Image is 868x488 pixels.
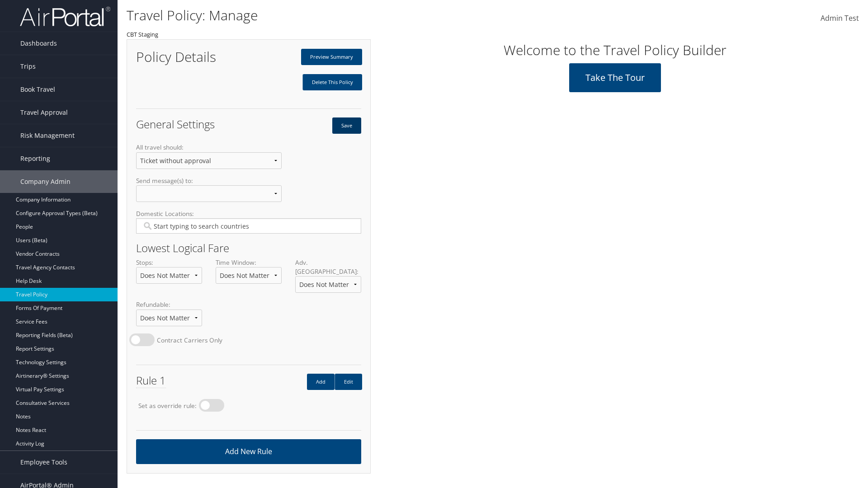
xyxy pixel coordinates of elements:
[216,267,282,284] select: Time Window:
[136,373,166,388] span: Rule 1
[20,451,67,474] span: Employee Tools
[821,5,859,33] a: Admin Test
[295,276,361,293] select: Adv. [GEOGRAPHIC_DATA]:
[20,55,36,78] span: Trips
[821,13,859,23] span: Admin Test
[136,439,361,464] a: Add New Rule
[136,119,242,130] h2: General Settings
[569,63,661,92] a: Take the tour
[216,258,282,291] label: Time Window:
[136,209,361,241] label: Domestic Locations:
[136,258,202,291] label: Stops:
[335,374,362,390] a: Edit
[302,74,362,90] a: Delete This Policy
[20,170,71,193] span: Company Admin
[136,243,361,253] h2: Lowest Logical Fare
[142,221,355,230] input: Domestic Locations:
[136,143,282,176] label: All travel should:
[136,267,202,284] select: Stops:
[20,6,110,27] img: airportal-logo.png
[20,101,68,124] span: Travel Approval
[332,117,361,134] button: Save
[157,336,222,345] label: Contract Carriers Only
[136,50,242,64] h1: Policy Details
[138,401,197,410] label: Set as override rule:
[20,124,75,147] span: Risk Management
[307,374,335,390] a: Add
[136,185,282,202] select: Send message(s) to:
[136,176,282,209] label: Send message(s) to:
[20,32,57,55] span: Dashboards
[295,258,361,300] label: Adv. [GEOGRAPHIC_DATA]:
[301,49,362,65] a: Preview Summary
[136,300,202,333] label: Refundable:
[136,152,282,169] select: All travel should:
[20,147,50,170] span: Reporting
[136,310,202,326] select: Refundable:
[377,41,852,60] h1: Welcome to the Travel Policy Builder
[127,30,158,38] small: CBT Staging
[20,78,55,101] span: Book Travel
[127,6,615,25] h1: Travel Policy: Manage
